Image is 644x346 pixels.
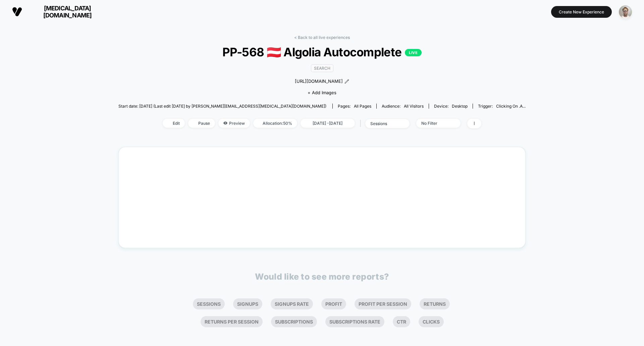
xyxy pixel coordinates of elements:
[218,119,250,128] span: Preview
[301,119,355,128] span: [DATE] - [DATE]
[201,316,263,327] li: Returns Per Session
[308,90,336,95] span: + Add Images
[338,104,371,109] div: Pages:
[325,316,384,327] li: Subscriptions Rate
[188,119,215,128] span: Pause
[253,119,297,128] span: Allocation: 50%
[193,298,225,309] li: Sessions
[354,104,371,109] span: all pages
[617,5,634,19] button: ppic
[551,6,612,18] button: Create New Experience
[163,119,185,128] span: Edit
[271,316,317,327] li: Subscriptions
[355,298,411,309] li: Profit Per Session
[139,45,505,59] span: PP-568 🇦🇹 Algolia Autocomplete
[419,316,444,327] li: Clicks
[404,104,424,109] span: All Visitors
[311,64,333,72] span: SEARCH
[27,5,108,19] span: [MEDICAL_DATA][DOMAIN_NAME]
[405,49,422,56] p: LIVE
[382,104,424,109] div: Audience:
[295,78,343,85] span: [URL][DOMAIN_NAME]
[10,4,110,19] button: [MEDICAL_DATA][DOMAIN_NAME]
[393,316,410,327] li: Ctr
[452,104,468,109] span: desktop
[496,104,526,109] span: Clicking on .a...
[619,5,632,18] img: ppic
[421,121,448,126] div: No Filter
[429,104,473,109] span: Device:
[255,272,389,282] p: Would like to see more reports?
[420,298,450,309] li: Returns
[370,121,397,126] div: sessions
[118,104,326,109] span: Start date: [DATE] (Last edit [DATE] by [PERSON_NAME][EMAIL_ADDRESS][MEDICAL_DATA][DOMAIN_NAME])
[12,7,22,17] img: Visually logo
[294,35,350,40] a: < Back to all live experiences
[271,298,313,309] li: Signups Rate
[358,119,365,128] span: |
[478,104,526,109] div: Trigger:
[321,298,346,309] li: Profit
[233,298,262,309] li: Signups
